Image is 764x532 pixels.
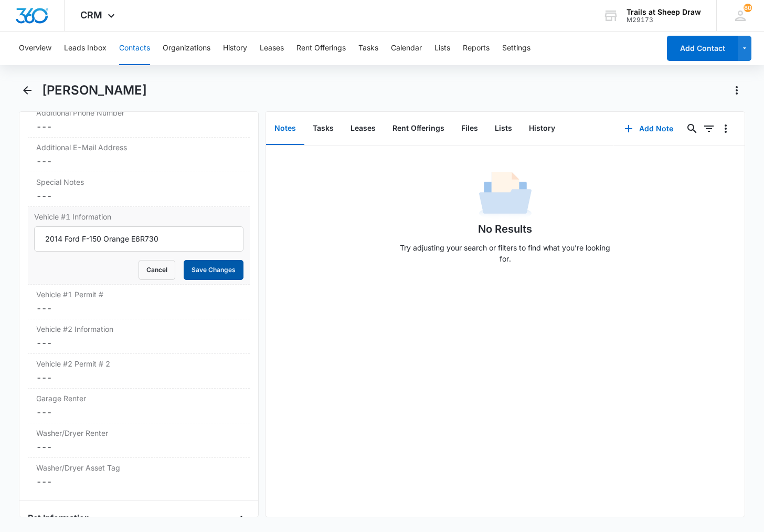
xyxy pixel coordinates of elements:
[627,8,701,16] div: account name
[453,112,486,145] button: Files
[479,169,532,221] img: No Data
[260,32,284,65] button: Leases
[223,32,247,65] button: History
[36,302,241,315] dd: ---
[139,260,175,280] button: Cancel
[28,458,250,492] div: Washer/Dryer Asset Tag---
[19,32,51,65] button: Overview
[728,82,745,99] button: Actions
[358,32,378,65] button: Tasks
[36,324,241,335] label: Vehicle #2 Information
[36,358,241,369] label: Vehicle #2 Permit # 2
[42,82,147,98] h1: [PERSON_NAME]
[36,462,241,473] label: Washer/Dryer Asset Tag
[163,32,210,65] button: Organizations
[717,120,734,137] button: Overflow Menu
[34,226,243,252] input: Vehicle #1 Information
[28,423,250,458] div: Washer/Dryer Renter---
[80,9,102,20] span: CRM
[36,427,241,439] label: Washer/Dryer Renter
[36,371,241,384] dd: ---
[614,116,684,141] button: Add Note
[701,120,717,137] button: Filters
[521,112,564,145] button: History
[184,260,243,280] button: Save Changes
[28,285,250,319] div: Vehicle #1 Permit #---
[502,32,530,65] button: Settings
[36,475,241,488] dd: ---
[434,32,450,65] button: Lists
[36,406,241,419] dd: ---
[34,211,243,222] label: Vehicle #1 Information
[28,389,250,423] div: Garage Renter---
[19,82,35,99] button: Back
[266,112,304,145] button: Notes
[478,221,532,237] h1: No Results
[28,138,250,172] div: Additional E-Mail Address---
[28,354,250,389] div: Vehicle #2 Permit # 2---
[384,112,453,145] button: Rent Offerings
[36,107,241,118] label: Additional Phone Number
[486,112,521,145] button: Lists
[28,512,90,524] h4: Pet Information
[64,32,107,65] button: Leads Inbox
[28,172,250,207] div: Special Notes---
[36,441,241,453] dd: ---
[36,142,241,153] label: Additional E-Mail Address
[36,176,241,187] label: Special Notes
[28,319,250,354] div: Vehicle #2 Information---
[36,120,241,133] dd: ---
[391,32,422,65] button: Calendar
[36,337,241,349] dd: ---
[667,36,738,61] button: Add Contact
[36,393,241,404] label: Garage Renter
[395,242,616,264] p: Try adjusting your search or filters to find what you’re looking for.
[627,16,701,24] div: account id
[36,289,241,300] label: Vehicle #1 Permit #
[744,4,752,12] div: notifications count
[233,509,250,526] button: Close
[119,32,150,65] button: Contacts
[744,4,752,12] span: 80
[684,120,701,137] button: Search...
[36,155,241,168] dd: ---
[304,112,342,145] button: Tasks
[28,103,250,138] div: Additional Phone Number---
[296,32,346,65] button: Rent Offerings
[342,112,384,145] button: Leases
[463,32,490,65] button: Reports
[36,190,241,202] dd: ---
